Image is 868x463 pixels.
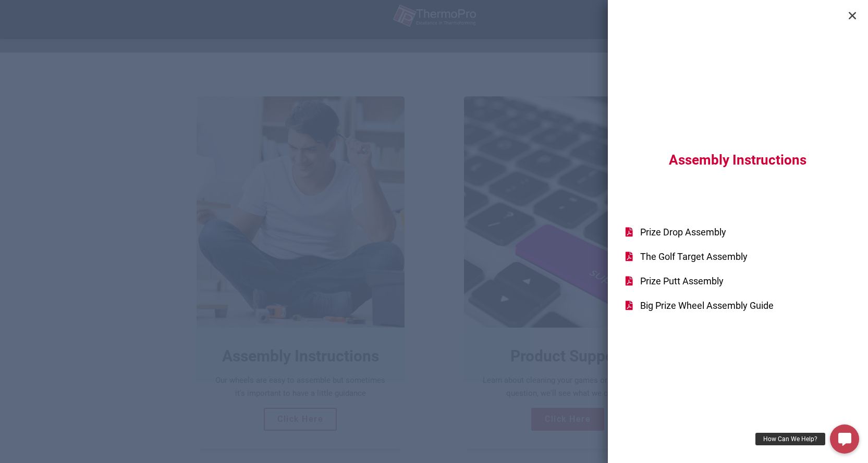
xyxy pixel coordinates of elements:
span: Assembly Instructions [669,152,806,168]
a: Close [847,10,858,21]
a: Prize Putt Assembly [626,274,850,288]
span: Prize Putt Assembly [638,274,724,288]
div: How Can We Help? [755,433,825,445]
span: The Golf Target Assembly [638,249,748,264]
a: Big Prize Wheel Assembly Guide [626,298,850,312]
span: Prize Drop Assembly [638,225,726,239]
span: Big Prize Wheel Assembly Guide [638,298,774,312]
a: Prize Drop Assembly [626,225,850,239]
a: How Can We Help? [830,424,859,454]
a: The Golf Target Assembly [626,249,850,264]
